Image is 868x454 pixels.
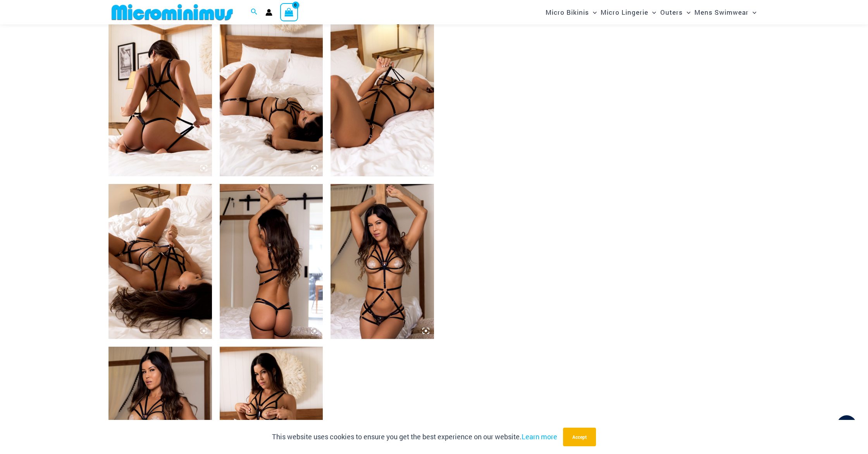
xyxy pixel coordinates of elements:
[692,2,758,22] a: Mens SwimwearMenu ToggleMenu Toggle
[331,184,434,339] img: Sweetest Obsession Black 1129 Bra 6119 Bottom 1939 Bodysuit
[546,2,589,22] span: Micro Bikinis
[658,2,692,22] a: OutersMenu ToggleMenu Toggle
[589,2,597,22] span: Menu Toggle
[749,2,756,22] span: Menu Toggle
[251,7,258,17] a: Search icon link
[648,2,656,22] span: Menu Toggle
[599,2,658,22] a: Micro LingerieMenu ToggleMenu Toggle
[220,21,323,176] img: Sweetest Obsession Black 1129 Bra 6119 Bottom 1939 Bodysuit
[108,184,212,339] img: Sweetest Obsession Black 1129 Bra 6119 Bottom 1939 Bodysuit
[542,1,759,23] nav: Site Navigation
[280,3,298,21] a: View Shopping Cart, empty
[265,9,272,16] a: Account icon link
[108,21,212,176] img: Sweetest Obsession Black 1129 Bra 6119 Bottom 1939 Bodysuit
[331,21,434,176] img: Sweetest Obsession Black 1129 Bra 6119 Bottom 1939 Bodysuit
[272,431,557,443] p: This website uses cookies to ensure you get the best experience on our website.
[220,184,323,339] img: Sweetest Obsession Black 1129 Bra 6119 Bottom 1939 Bodysuit
[522,432,557,441] a: Learn more
[683,2,691,22] span: Menu Toggle
[660,2,683,22] span: Outers
[694,2,749,22] span: Mens Swimwear
[563,428,596,446] button: Accept
[601,2,648,22] span: Micro Lingerie
[544,2,599,22] a: Micro BikinisMenu ToggleMenu Toggle
[108,3,236,21] img: MM SHOP LOGO FLAT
